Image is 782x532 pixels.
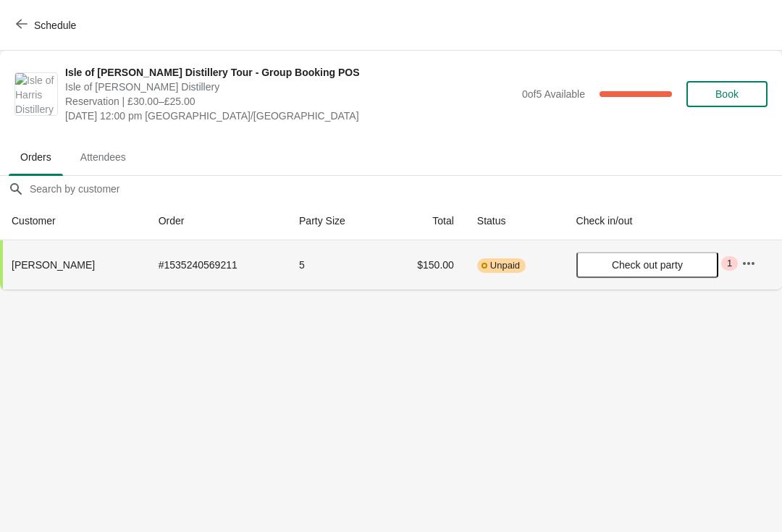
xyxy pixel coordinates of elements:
span: 1 [727,258,732,269]
button: Book [686,81,768,107]
span: Check out party [612,259,683,271]
span: Isle of [PERSON_NAME] Distillery [65,80,515,94]
th: Order [147,202,287,240]
span: Reservation | £30.00–£25.00 [65,94,515,109]
span: Book [715,88,739,100]
span: Orders [9,144,63,170]
th: Total [383,202,466,240]
button: Check out party [576,252,719,278]
button: Schedule [7,12,88,38]
th: Party Size [287,202,383,240]
input: Search by customer [29,176,782,202]
td: $150.00 [383,240,466,290]
img: Isle of Harris Distillery Tour - Group Booking POS [15,73,57,115]
td: 5 [287,240,383,290]
span: Schedule [34,20,76,31]
span: Attendees [69,144,138,170]
span: 0 of 5 Available [522,88,585,100]
th: Status [466,202,565,240]
span: Isle of [PERSON_NAME] Distillery Tour - Group Booking POS [65,65,515,80]
th: Check in/out [565,202,731,240]
span: Unpaid [490,260,520,271]
span: [DATE] 12:00 pm [GEOGRAPHIC_DATA]/[GEOGRAPHIC_DATA] [65,109,515,123]
span: [PERSON_NAME] [12,259,95,271]
td: # 1535240569211 [147,240,287,290]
